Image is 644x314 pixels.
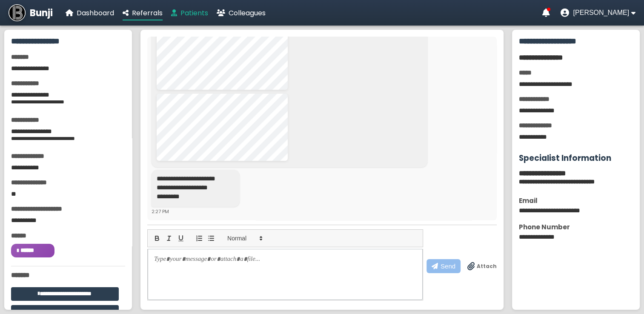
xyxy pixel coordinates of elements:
div: Phone Number [519,222,633,232]
button: bold [151,233,163,243]
h3: Specialist Information [519,152,633,164]
span: [PERSON_NAME] [573,9,629,17]
span: Patients [180,8,208,18]
span: Send [441,263,455,270]
button: list: ordered [193,233,205,243]
span: Referrals [132,8,163,18]
span: Colleagues [229,8,266,18]
button: Send [426,259,461,273]
button: italic [163,233,175,243]
img: Bunji Dental Referral Management [9,4,26,21]
button: underline [175,233,187,243]
a: Colleagues [217,8,266,18]
a: Bunji [9,4,53,21]
button: User menu [560,9,635,17]
span: 2:27 PM [152,208,169,215]
a: Dashboard [66,8,114,18]
span: Bunji [30,6,53,20]
div: Email [519,196,633,206]
span: Attach [477,263,497,270]
label: Drag & drop files anywhere to attach [467,262,497,271]
button: list: bullet [205,233,217,243]
a: Referrals [123,8,163,18]
span: Dashboard [77,8,114,18]
a: Patients [171,8,208,18]
a: Notifications [542,9,550,17]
